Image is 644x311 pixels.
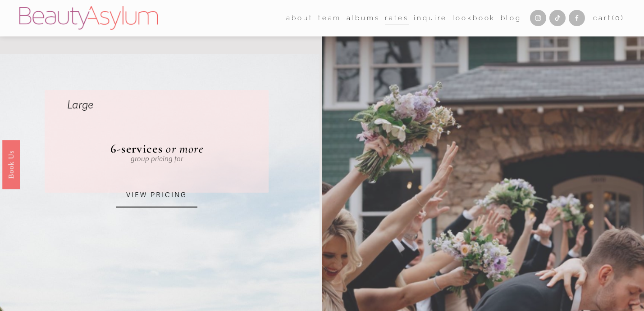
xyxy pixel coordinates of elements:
[612,14,625,22] span: ( )
[110,141,163,156] strong: 6-services
[318,12,341,25] span: team
[593,12,625,25] a: Cart(0)
[318,11,341,25] a: folder dropdown
[166,141,203,156] a: or more
[19,6,158,30] img: Beauty Asylum | Bridal Hair &amp; Makeup Charlotte &amp; Atlanta
[569,10,585,26] a: Facebook
[286,12,313,25] span: about
[67,99,93,112] em: Large
[549,10,566,26] a: TikTok
[2,140,20,189] a: Book Us
[385,11,409,25] a: Rates
[347,11,380,25] a: albums
[116,183,197,207] a: VIEW PRICING
[452,11,496,25] a: Lookbook
[615,14,621,22] span: 0
[131,155,183,163] em: group pricing for
[530,10,546,26] a: Instagram
[501,11,521,25] a: Blog
[414,11,447,25] a: Inquire
[286,11,313,25] a: folder dropdown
